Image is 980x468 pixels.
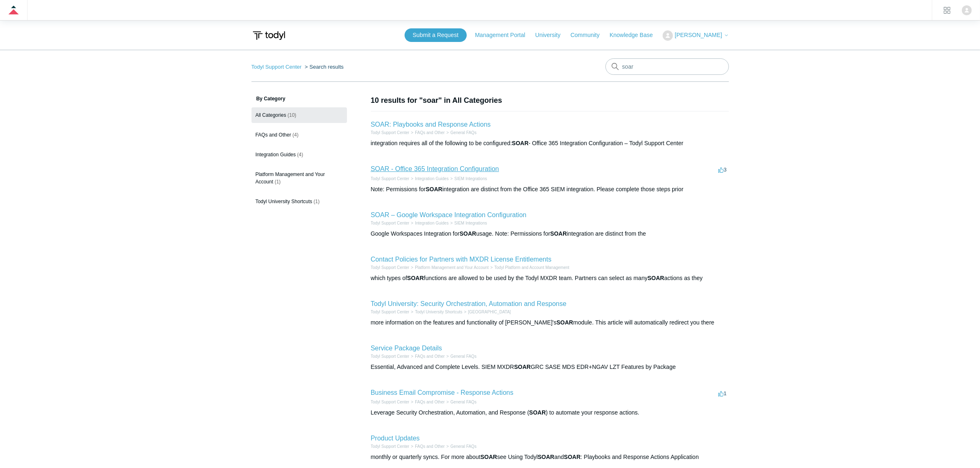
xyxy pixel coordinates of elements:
[371,176,410,181] a: Todyl Support Center
[275,179,281,185] span: (1)
[371,309,410,315] li: Todyl Support Center
[409,353,445,359] li: FAQs and Other
[405,28,467,42] a: Submit a Request
[251,194,347,209] a: Todyl University Shortcuts (1)
[256,199,312,204] span: Todyl University Shortcuts
[314,199,320,204] span: (1)
[512,140,528,146] em: SOAR
[251,64,303,70] li: Todyl Support Center
[371,353,410,359] li: Todyl Support Center
[415,130,445,135] a: FAQs and Other
[962,5,972,15] zd-hc-trigger: Click your profile icon to open the profile menu
[409,399,445,405] li: FAQs and Other
[407,275,424,281] em: SOAR
[718,390,726,396] span: 1
[610,31,661,39] a: Knowledge Base
[514,364,531,370] em: SOAR
[371,229,729,238] div: Google Workspaces Integration for usage. Note: Permissions for integration are distinct from the
[251,28,286,43] img: Todyl Support Center Help Center home page
[371,389,514,396] a: Business Email Compromise - Response Actions
[251,127,347,143] a: FAQs and Other (4)
[251,95,347,102] h3: By Category
[371,130,410,135] a: Todyl Support Center
[415,221,449,225] a: Integration Guides
[962,5,972,15] img: user avatar
[415,400,445,404] a: FAQs and Other
[450,400,476,404] a: General FAQs
[489,264,569,271] li: Todyl Platform and Account Management
[256,171,325,185] span: Platform Management and Your Account
[663,30,729,41] button: [PERSON_NAME]
[371,130,410,136] li: Todyl Support Center
[450,130,476,135] a: General FAQs
[450,354,476,359] a: General FAQs
[293,132,299,138] span: (4)
[371,400,410,404] a: Todyl Support Center
[371,221,410,225] a: Todyl Support Center
[449,220,487,226] li: SIEM Integrations
[415,176,449,181] a: Integration Guides
[409,176,449,182] li: Integration Guides
[449,176,487,182] li: SIEM Integrations
[415,444,445,449] a: FAQs and Other
[371,265,410,270] a: Todyl Support Center
[550,230,567,237] em: SOAR
[445,443,477,449] li: General FAQs
[371,220,410,226] li: Todyl Support Center
[415,354,445,359] a: FAQs and Other
[409,443,445,449] li: FAQs and Other
[538,454,554,460] em: SOAR
[371,300,567,307] a: Todyl University: Security Orchestration, Automation and Response
[605,58,729,75] input: Search
[303,64,344,70] li: Search results
[454,221,487,225] a: SIEM Integrations
[251,147,347,162] a: Integration Guides (4)
[371,399,410,405] li: Todyl Support Center
[251,107,347,123] a: All Categories (10)
[415,310,462,314] a: Todyl University Shortcuts
[409,264,489,271] li: Platform Management and Your Account
[371,211,527,218] a: SOAR – Google Workspace Integration Configuration
[718,167,726,173] span: 3
[564,454,580,460] em: SOAR
[529,409,546,416] em: SOAR
[675,32,722,38] span: [PERSON_NAME]
[371,444,410,449] a: Todyl Support Center
[371,121,491,128] a: SOAR: Playbooks and Response Actions
[371,318,729,327] div: more information on the features and functionality of [PERSON_NAME]'s module. This article will a...
[371,443,410,449] li: Todyl Support Center
[415,265,489,270] a: Platform Management and Your Account
[409,220,449,226] li: Integration Guides
[570,31,608,39] a: Community
[450,444,476,449] a: General FAQs
[371,185,729,194] div: Note: Permissions for integration are distinct from the Office 365 SIEM integration. Please compl...
[297,152,303,158] span: (4)
[371,354,410,359] a: Todyl Support Center
[371,345,442,352] a: Service Package Details
[371,264,410,271] li: Todyl Support Center
[445,399,477,405] li: General FAQs
[256,132,291,138] span: FAQs and Other
[288,112,296,118] span: (10)
[256,112,286,118] span: All Categories
[494,265,569,270] a: Todyl Platform and Account Management
[480,454,497,460] em: SOAR
[371,165,499,172] a: SOAR - Office 365 Integration Configuration
[371,310,410,314] a: Todyl Support Center
[251,167,347,190] a: Platform Management and Your Account (1)
[256,152,296,158] span: Integration Guides
[371,176,410,182] li: Todyl Support Center
[371,95,729,106] h1: 10 results for "soar" in All Categories
[371,363,729,371] div: Essential, Advanced and Complete Levels. SIEM MXDR GRC SASE MDS EDR+NGAV LZT Features by Package
[445,130,477,136] li: General FAQs
[371,435,420,442] a: Product Updates
[371,256,552,263] a: Contact Policies for Partners with MXDR License Entitlements
[462,309,511,315] li: Todyl University
[371,274,729,283] div: which types of functions are allowed to be used by the Todyl MXDR team. Partners can select as ma...
[409,130,445,136] li: FAQs and Other
[535,31,568,39] a: University
[475,31,533,39] a: Management Portal
[371,139,729,148] div: integration requires all of the following to be configured: - Office 365 Integration Configuratio...
[454,176,487,181] a: SIEM Integrations
[371,453,729,461] div: monthly or quarterly syncs. For more about see Using Todyl and : Playbooks and Response Actions A...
